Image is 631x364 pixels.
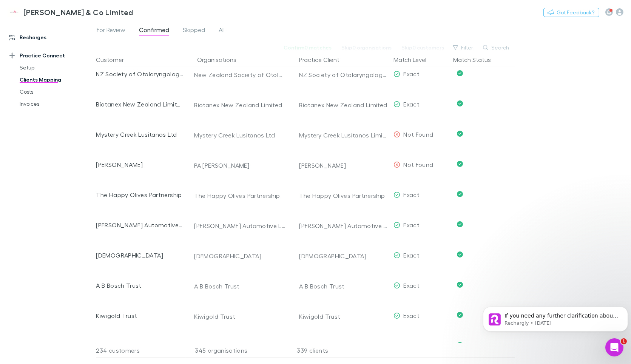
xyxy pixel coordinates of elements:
div: 345 organisations [187,343,289,358]
div: [PERSON_NAME] [96,150,184,180]
a: Invoices [12,98,101,110]
a: Costs [12,86,101,98]
svg: Confirmed [457,191,463,197]
div: Kiwigold Trust [96,301,184,331]
div: The Happy Olives Partnership [299,180,387,211]
div: [PERSON_NAME] [299,150,387,180]
span: Exact [403,312,420,319]
iframe: Intercom notifications message [480,291,631,344]
button: Search [479,43,514,52]
span: Exact [403,221,420,228]
a: Recharges [2,31,101,43]
button: Customer [96,52,133,67]
div: A B Bosch Trust [96,270,184,301]
span: Confirmed [139,26,169,36]
div: [PERSON_NAME] Automotive Limited [96,210,184,240]
svg: Confirmed [457,282,463,288]
button: Got Feedback? [543,8,599,17]
div: NZ Society of Otolaryngology Head and Neck Surgery [299,60,387,90]
span: Exact [403,191,420,198]
div: Biotanex New Zealand Limited [194,101,285,109]
span: For Review [97,26,125,36]
div: The Happy Olives Partnership [194,192,285,199]
svg: Confirmed [457,131,463,137]
span: Exact [403,342,420,349]
span: Exact [403,100,420,108]
svg: Confirmed [457,161,463,167]
div: [PERSON_NAME] Automotive Limited [194,222,285,230]
img: Epplett & Co Limited's Logo [8,8,20,17]
span: Not Found [403,161,433,168]
div: Kiwigold Trust [194,313,285,320]
span: Not Found [403,131,433,138]
svg: Confirmed [457,251,463,258]
span: Exact [403,70,420,77]
button: Organisations [197,52,245,67]
svg: Confirmed [457,100,463,106]
div: [DEMOGRAPHIC_DATA] [194,252,285,260]
svg: Confirmed [457,221,463,227]
span: All [219,26,225,36]
div: Biotanex New Zealand Limited [299,90,387,120]
iframe: Intercom live chat [605,338,623,356]
button: Confirm0 matches [279,43,336,52]
div: Kiwigold Trust [299,301,387,332]
div: Mystery Creek Lusitanos Ltd [194,131,285,139]
svg: Confirmed [457,312,463,318]
h3: [PERSON_NAME] & Co Limited [23,8,133,17]
div: A B Bosch Trust [194,282,285,290]
button: Match Level [393,52,435,67]
div: [PERSON_NAME] Trust [299,332,387,362]
a: Clients Mapping [12,74,101,86]
a: Practice Connect [2,49,101,62]
div: New Zealand Society of Otolaryngology Head & Neck Surgery [194,71,285,79]
svg: Confirmed [457,70,463,76]
span: Exact [403,282,420,289]
div: 234 customers [96,343,187,358]
button: Match Status [453,52,500,67]
div: 339 clients [289,343,390,358]
div: The Happy Olives Partnership [96,180,184,210]
a: [PERSON_NAME] & Co Limited [3,3,138,21]
button: Skip0 organisations [336,43,396,52]
svg: Confirmed [457,342,463,348]
span: Exact [403,251,420,259]
div: [PERSON_NAME] Automotive Limited [299,211,387,241]
a: Setup [12,62,101,74]
span: 1 [621,338,627,344]
div: [PERSON_NAME] Trust [96,331,184,361]
div: Mystery Creek Lusitanos Limited [299,120,387,150]
div: [DEMOGRAPHIC_DATA] [299,241,387,271]
div: Mystery Creek Lusitanos Ltd [96,119,184,150]
button: Skip0 customers [396,43,449,52]
button: Filter [449,43,478,52]
div: PA [PERSON_NAME] [194,162,285,169]
div: NZ Society of Otolaryngology Head and Neck Surgery [96,59,184,89]
div: [DEMOGRAPHIC_DATA] [96,240,184,270]
div: A B Bosch Trust [299,271,387,301]
button: Practice Client [299,52,349,67]
div: Biotanex New Zealand Limited [96,89,184,119]
span: Skipped [183,26,205,36]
